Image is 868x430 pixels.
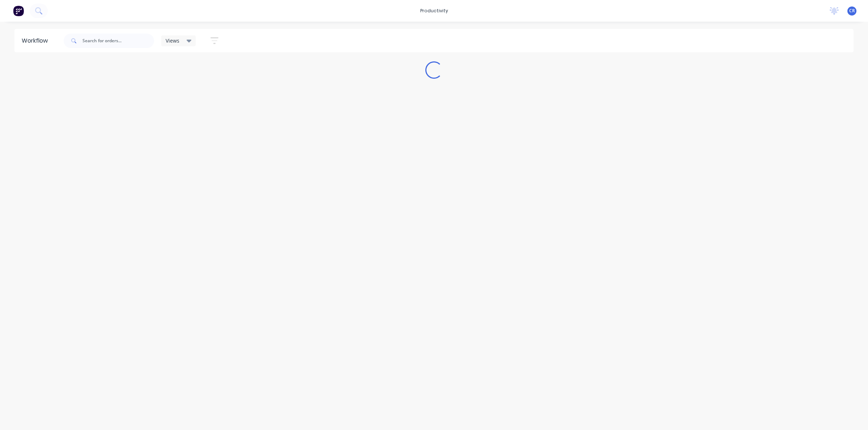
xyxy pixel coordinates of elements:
[13,5,24,16] img: Factory
[22,36,51,45] div: Workflow
[417,5,452,16] div: productivity
[82,34,154,48] input: Search for orders...
[849,8,855,14] span: CR
[166,37,179,44] span: Views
